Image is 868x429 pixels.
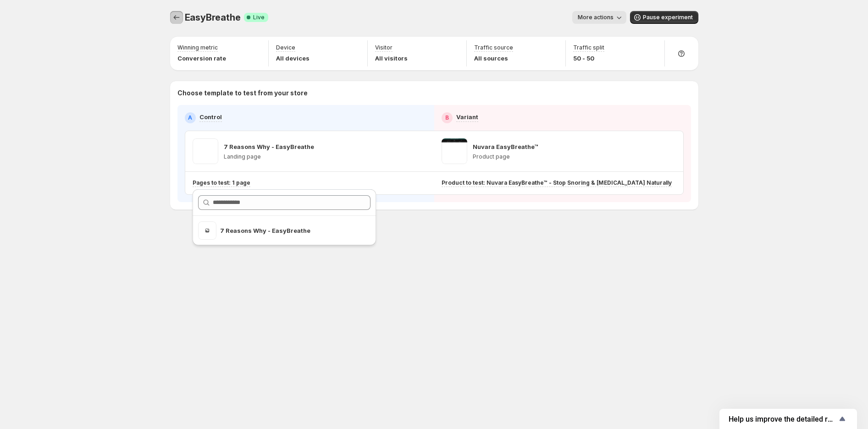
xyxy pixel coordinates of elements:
img: Nuvara EasyBreathe™ [442,138,467,164]
p: 7 Reasons Why - EasyBreathe [220,226,341,235]
span: Live [253,14,265,21]
p: Variant [456,112,478,121]
p: Product to test: Nuvara EasyBreathe™ - Stop Snoring & [MEDICAL_DATA] Naturally [442,179,672,187]
img: 7 Reasons Why - EasyBreathe [193,138,218,164]
p: Traffic source [474,44,513,51]
img: 7 Reasons Why - EasyBreathe [198,221,216,240]
p: Nuvara EasyBreathe™ [473,142,538,151]
button: Show survey - Help us improve the detailed report for A/B campaigns [729,413,848,424]
span: Help us improve the detailed report for A/B campaigns [729,415,837,423]
h2: A [188,114,192,121]
ul: Search for and select a customer segment [193,221,376,240]
p: Control [199,112,222,121]
p: 7 Reasons Why - EasyBreathe [224,142,314,151]
p: All visitors [375,54,408,63]
p: Pages to test: 1 page [193,179,250,187]
p: Device [276,44,295,51]
p: All sources [474,54,513,63]
p: Landing page [224,153,314,160]
p: Product page [473,153,538,160]
button: Pause experiment [630,11,698,24]
button: More actions [572,11,626,24]
p: Choose template to test from your store [177,88,691,98]
p: Conversion rate [177,54,226,63]
span: EasyBreathe [185,12,241,23]
p: All devices [276,54,310,63]
p: 50 - 50 [573,54,604,63]
p: Winning metric [177,44,218,51]
span: More actions [578,14,614,21]
h2: B [445,114,449,121]
p: Traffic split [573,44,604,51]
p: Visitor [375,44,393,51]
span: Pause experiment [643,14,693,21]
button: Experiments [170,11,183,24]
